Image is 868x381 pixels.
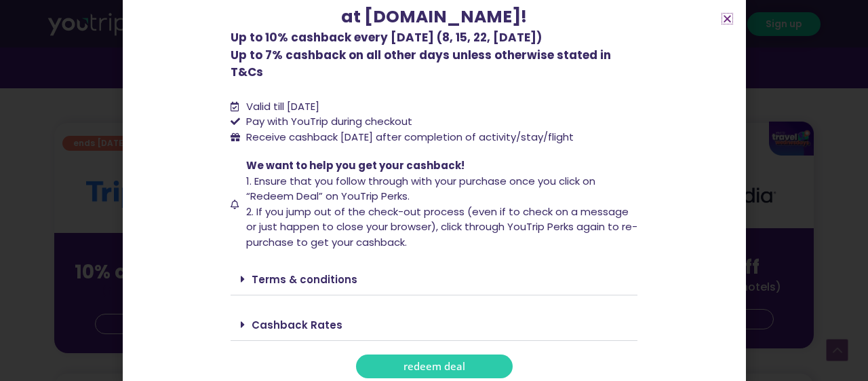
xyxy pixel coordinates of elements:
a: Close [722,14,732,24]
span: redeem deal [403,361,465,371]
a: redeem deal [356,355,513,378]
a: Cashback Rates [252,318,342,332]
div: Terms & conditions [231,264,637,295]
span: We want to help you get your cashback! [246,158,465,173]
span: Pay with YouTrip during checkout [243,114,412,130]
span: 2. If you jump out of the check-out process (even if to check on a message or just happen to clos... [246,204,637,249]
b: Up to 10% cashback every [DATE] (8, 15, 22, [DATE]) [231,29,542,46]
div: Cashback Rates [231,309,637,341]
span: Valid till [DATE] [246,99,319,113]
p: Up to 7% cashback on all other days unless otherwise stated in T&Cs [231,29,637,81]
span: 1. Ensure that you follow through with your purchase once you click on “Redeem Deal” on YouTrip P... [246,174,595,204]
span: Receive cashback [DATE] after completion of activity/stay/flight [246,130,574,144]
a: Terms & conditions [252,272,357,287]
